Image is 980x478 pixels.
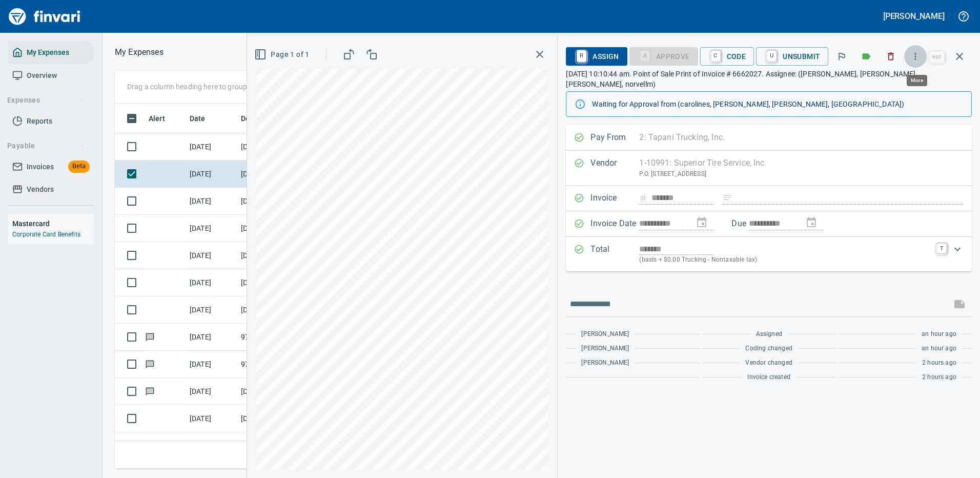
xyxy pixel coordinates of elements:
[190,112,219,125] span: Date
[764,48,820,65] span: Unsubmit
[922,358,956,368] span: 2 hours ago
[756,47,828,66] button: UUnsubmit
[237,324,329,351] td: 97533.3340042
[145,361,155,367] span: Has messages
[566,69,972,89] p: [DATE] 10:10:44 am. Point of Sale Print of Invoice # 6662027. Assignee: ([PERSON_NAME], [PERSON_N...
[767,50,777,62] a: U
[922,344,956,354] span: an hour ago
[186,324,237,351] td: [DATE]
[581,329,629,340] span: [PERSON_NAME]
[237,405,329,432] td: [DATE] Invoice 196-383073 from XPO Logistics Freight, Inc. (1-24493)
[145,388,155,394] span: Has messages
[241,112,279,125] span: Description
[149,112,165,125] span: Alert
[237,432,329,460] td: [DATE] Invoice 1151346 from Jubitz Corp - Jfs (1-10543)
[237,269,329,296] td: [DATE] Invoice 15700505 from [PERSON_NAME][GEOGRAPHIC_DATA] (1-10773)
[27,46,69,59] span: My Expenses
[27,183,54,196] span: Vendors
[237,133,329,161] td: [DATE] Invoice 1152475 from Jubitz Corp - Jfs (1-10543)
[8,155,94,178] a: InvoicesBeta
[566,237,972,271] div: Expand
[149,112,178,125] span: Alert
[8,178,94,201] a: Vendors
[12,218,94,229] h6: Mastercard
[577,50,586,62] a: R
[8,110,94,133] a: Reports
[6,4,83,29] img: Finvari
[127,82,277,92] p: Drag a column heading here to group the table
[700,47,754,66] button: CCode
[927,44,972,69] span: Close invoice
[711,50,721,62] a: C
[855,45,877,68] button: Labels
[7,140,85,152] span: Payable
[190,112,206,125] span: Date
[922,329,956,340] span: an hour ago
[186,188,237,215] td: [DATE]
[936,243,947,253] a: T
[186,161,237,188] td: [DATE]
[186,296,237,324] td: [DATE]
[756,329,782,340] span: Assigned
[115,46,164,58] nav: breadcrumb
[629,51,698,60] div: Coding Required
[237,351,329,378] td: 97537.2380052
[574,48,619,65] span: Assign
[241,112,293,125] span: Description
[186,432,237,460] td: [DATE]
[745,344,792,354] span: Coding changed
[3,91,89,110] button: Expenses
[237,296,329,324] td: [DATE] Invoice X100554042:01 from [PERSON_NAME]'s Pacific Garages, Inc. (1-30700)
[880,45,902,68] button: Discard
[186,269,237,296] td: [DATE]
[708,48,746,65] span: Code
[929,51,945,63] a: esc
[252,45,313,64] button: Page 1 of 1
[747,372,790,383] span: Invoice created
[922,372,956,383] span: 2 hours ago
[186,351,237,378] td: [DATE]
[145,333,155,340] span: Has messages
[186,215,237,242] td: [DATE]
[186,405,237,432] td: [DATE]
[566,47,627,66] button: RAssign
[27,161,54,173] span: Invoices
[186,133,237,161] td: [DATE]
[237,215,329,242] td: [DATE] Invoice 6662184 from Superior Tire Service, Inc (1-10991)
[186,378,237,405] td: [DATE]
[947,292,972,316] span: This records your message into the invoice and notifies anyone mentioned
[3,136,89,155] button: Payable
[237,378,329,405] td: [DATE] Invoice 0260781-IN from StarOilco (1-39951)
[8,41,94,64] a: My Expenses
[27,69,57,82] span: Overview
[68,161,90,172] span: Beta
[590,243,639,265] p: Total
[883,11,945,22] h5: [PERSON_NAME]
[581,344,629,354] span: [PERSON_NAME]
[237,188,329,215] td: [DATE] Invoice PAS0001549396-002 from Western Materials Pasco (1-38119)
[830,45,853,68] button: Flag
[592,95,963,113] div: Waiting for Approval from (carolines, [PERSON_NAME], [PERSON_NAME], [GEOGRAPHIC_DATA])
[186,242,237,269] td: [DATE]
[12,231,80,238] a: Corporate Card Benefits
[881,8,947,24] button: [PERSON_NAME]
[581,358,629,368] span: [PERSON_NAME]
[7,94,85,107] span: Expenses
[237,242,329,269] td: [DATE] Invoice 15700341 from [PERSON_NAME] Kenworth (1-10773)
[256,48,309,61] span: Page 1 of 1
[745,358,792,368] span: Vendor changed
[27,115,52,128] span: Reports
[8,64,94,87] a: Overview
[237,161,329,188] td: [DATE] Invoice 6662027 from Superior Tire Service, Inc (1-10991)
[639,255,930,265] p: (basis + $0.00 Trucking - Nontaxable tax)
[115,46,164,58] p: My Expenses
